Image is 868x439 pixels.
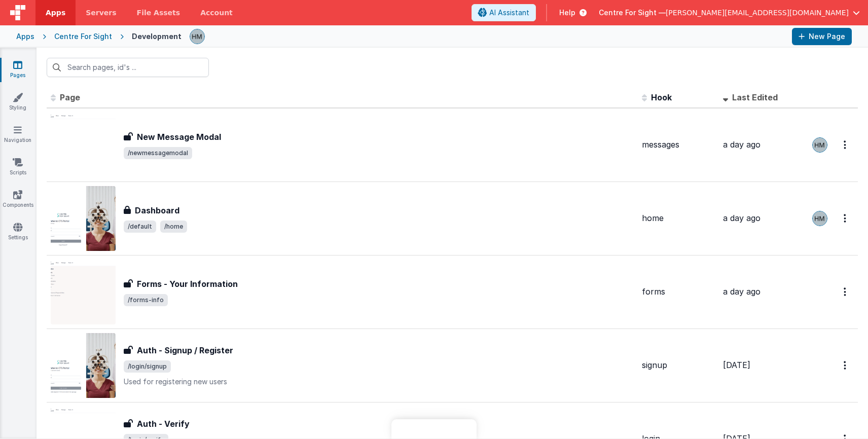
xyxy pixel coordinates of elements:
[472,4,536,21] button: AI Assistant
[124,294,168,306] span: /forms-info
[135,204,179,216] h3: Dashboard
[47,58,209,77] input: Search pages, id's ...
[813,138,827,152] img: 1b65a3e5e498230d1b9478315fee565b
[642,212,715,224] div: home
[124,147,192,159] span: /newmessagemodal
[599,8,666,18] span: Centre For Sight —
[599,8,860,18] button: Centre For Sight — [PERSON_NAME][EMAIL_ADDRESS][DOMAIN_NAME]
[642,359,715,371] div: signup
[813,211,827,226] img: 1b65a3e5e498230d1b9478315fee565b
[190,29,204,44] img: 1b65a3e5e498230d1b9478315fee565b
[124,377,634,387] p: Used for registering new users
[792,28,852,45] button: New Page
[16,31,34,42] div: Apps
[137,8,180,18] span: File Assets
[132,31,182,42] div: Development
[137,131,221,143] h3: New Message Modal
[137,278,238,290] h3: Forms - Your Information
[137,418,190,430] h3: Auth - Verify
[723,360,750,370] span: [DATE]
[723,213,761,223] span: a day ago
[60,92,80,102] span: Page
[124,360,171,373] span: /login/signup
[838,134,854,155] button: Options
[642,139,715,151] div: messages
[723,139,761,150] span: a day ago
[838,208,854,229] button: Options
[86,8,116,18] span: Servers
[137,344,233,356] h3: Auth - Signup / Register
[489,8,529,18] span: AI Assistant
[559,8,575,18] span: Help
[723,286,761,297] span: a day ago
[838,355,854,376] button: Options
[732,92,778,102] span: Last Edited
[666,8,849,18] span: [PERSON_NAME][EMAIL_ADDRESS][DOMAIN_NAME]
[651,92,672,102] span: Hook
[46,8,65,18] span: Apps
[54,31,112,42] div: Centre For Sight
[160,221,187,233] span: /home
[838,281,854,302] button: Options
[642,286,715,298] div: forms
[124,221,156,233] span: /default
